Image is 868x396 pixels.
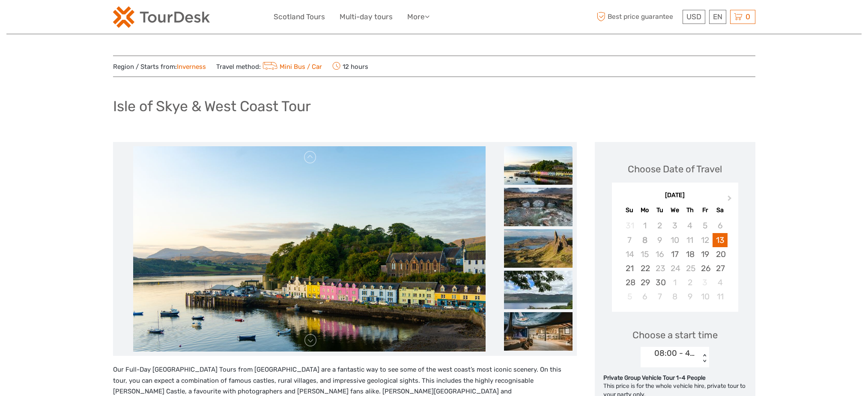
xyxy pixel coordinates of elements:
[407,11,430,23] a: More
[698,261,713,275] div: Choose Friday, September 26th, 2025
[614,219,735,304] div: month 2025-09
[713,204,728,216] div: Sa
[652,219,667,233] div: Not available Tuesday, September 2nd, 2025
[622,247,637,261] div: Not available Sunday, September 14th, 2025
[622,261,637,275] div: Choose Sunday, September 21st, 2025
[698,204,713,216] div: Fr
[622,290,637,304] div: Not available Sunday, October 5th, 2025
[603,374,747,382] div: Private Group Vehicle Tour 1-4 People
[709,10,726,24] div: EN
[622,233,637,247] div: Not available Sunday, September 7th, 2025
[504,229,573,268] img: 5f5375481521459993fa1846b3662ddf_slider_thumbnail.jpeg
[713,233,728,247] div: Choose Saturday, September 13th, 2025
[113,98,311,115] h1: Isle of Skye & West Coast Tour
[713,290,728,304] div: Choose Saturday, October 11th, 2025
[652,233,667,247] div: Not available Tuesday, September 9th, 2025
[637,247,652,261] div: Not available Monday, September 15th, 2025
[504,146,573,185] img: 7dd552e07b1b410ab03fc023b233535a_slider_thumbnail.jpeg
[683,275,698,290] div: Choose Thursday, October 2nd, 2025
[113,6,210,28] img: 2254-3441b4b5-4e5f-4d00-b396-31f1d84a6ebf_logo_small.png
[701,354,708,363] div: < >
[504,271,573,309] img: 7bdba8e7abf545b6ae9c00007614c72f_slider_thumbnail.jpeg
[637,204,652,216] div: Mo
[216,60,322,72] span: Travel method:
[683,247,698,261] div: Choose Thursday, September 18th, 2025
[683,261,698,275] div: Not available Thursday, September 25th, 2025
[177,63,206,71] a: Inverness
[595,10,680,24] span: Best price guarantee
[667,275,682,290] div: Choose Wednesday, October 1st, 2025
[652,261,667,275] div: Not available Tuesday, September 23rd, 2025
[667,233,682,247] div: Not available Wednesday, September 10th, 2025
[724,193,737,207] button: Next Month
[654,348,696,359] div: 08:00 - 4 SEATER CAR 1
[340,11,393,23] a: Multi-day tours
[698,247,713,261] div: Choose Friday, September 19th, 2025
[637,261,652,275] div: Choose Monday, September 22nd, 2025
[683,204,698,216] div: Th
[713,247,728,261] div: Choose Saturday, September 20th, 2025
[652,247,667,261] div: Not available Tuesday, September 16th, 2025
[698,233,713,247] div: Not available Friday, September 12th, 2025
[667,219,682,233] div: Not available Wednesday, September 3rd, 2025
[261,63,322,71] a: Mini Bus / Car
[504,188,573,226] img: e898f1e65dcb4fbbb664fecea0d45cd5_slider_thumbnail.jpeg
[628,163,722,176] div: Choose Date of Travel
[698,219,713,233] div: Not available Friday, September 5th, 2025
[698,290,713,304] div: Choose Friday, October 10th, 2025
[637,275,652,290] div: Choose Monday, September 29th, 2025
[713,275,728,290] div: Choose Saturday, October 4th, 2025
[744,12,752,21] span: 0
[713,219,728,233] div: Not available Saturday, September 6th, 2025
[667,204,682,216] div: We
[683,233,698,247] div: Not available Thursday, September 11th, 2025
[632,328,718,342] span: Choose a start time
[622,204,637,216] div: Su
[133,146,486,352] img: 7dd552e07b1b410ab03fc023b233535a_main_slider.jpeg
[113,62,206,71] span: Region / Starts from:
[667,290,682,304] div: Choose Wednesday, October 8th, 2025
[332,60,368,72] span: 12 hours
[683,290,698,304] div: Choose Thursday, October 9th, 2025
[622,275,637,290] div: Choose Sunday, September 28th, 2025
[683,219,698,233] div: Not available Thursday, September 4th, 2025
[622,219,637,233] div: Not available Sunday, August 31st, 2025
[652,290,667,304] div: Choose Tuesday, October 7th, 2025
[504,312,573,351] img: 28a5215c36f74eefa266c363fe007a5a_slider_thumbnail.jpeg
[612,191,738,200] div: [DATE]
[713,261,728,275] div: Choose Saturday, September 27th, 2025
[686,12,701,21] span: USD
[637,233,652,247] div: Not available Monday, September 8th, 2025
[652,275,667,290] div: Choose Tuesday, September 30th, 2025
[637,219,652,233] div: Not available Monday, September 1st, 2025
[274,11,325,23] a: Scotland Tours
[667,247,682,261] div: Choose Wednesday, September 17th, 2025
[652,204,667,216] div: Tu
[667,261,682,275] div: Not available Wednesday, September 24th, 2025
[698,275,713,290] div: Not available Friday, October 3rd, 2025
[637,290,652,304] div: Choose Monday, October 6th, 2025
